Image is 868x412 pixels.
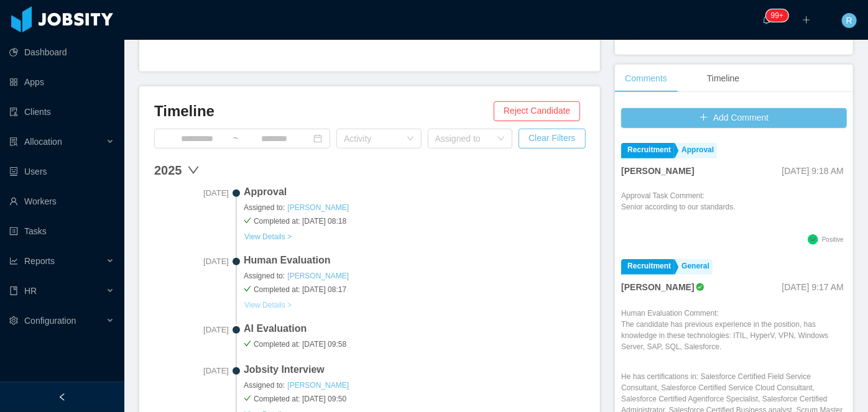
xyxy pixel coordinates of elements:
[154,101,494,121] h3: Timeline
[9,219,114,244] a: icon: profileTasks
[244,232,292,242] button: View Details >
[9,316,18,325] i: icon: setting
[621,319,847,352] p: The candidate has previous experience in the position, has knowledge in these technologies: ITIL,...
[154,161,585,180] div: 2025 down
[244,202,585,213] span: Assigned to:
[621,190,735,231] div: Approval Task Comment:
[675,259,713,275] a: General
[287,203,349,213] a: [PERSON_NAME]
[244,270,585,282] span: Assigned to:
[154,187,229,199] span: [DATE]
[244,300,292,310] button: View Details >
[313,134,322,143] i: icon: calendar
[782,282,844,292] span: [DATE] 9:17 AM
[497,135,505,144] i: icon: down
[9,70,114,94] a: icon: appstoreApps
[244,340,251,347] i: icon: check
[24,316,76,326] span: Configuration
[621,143,674,158] a: Recruitment
[846,13,852,28] span: R
[435,132,492,145] div: Assigned to
[24,137,62,147] span: Allocation
[621,201,735,213] p: Senior according to our standards.
[621,108,847,128] button: icon: plusAdd Comment
[802,16,811,24] i: icon: plus
[519,129,585,149] button: Clear Filters
[822,236,844,243] span: Positive
[154,365,229,377] span: [DATE]
[244,380,585,391] span: Assigned to:
[9,189,114,214] a: icon: userWorkers
[244,393,585,405] span: Completed at: [DATE] 09:50
[621,259,674,275] a: Recruitment
[621,282,694,292] strong: [PERSON_NAME]
[9,257,18,265] i: icon: line-chart
[244,300,292,309] a: View Details >
[621,166,694,176] strong: [PERSON_NAME]
[762,16,771,24] i: icon: bell
[187,164,200,176] span: down
[244,362,585,377] span: Jobsity Interview
[9,159,114,184] a: icon: robotUsers
[494,101,580,121] button: Reject Candidate
[9,40,114,65] a: icon: pie-chartDashboard
[9,99,114,124] a: icon: auditClients
[24,256,55,266] span: Reports
[782,166,844,176] span: [DATE] 9:18 AM
[9,137,18,146] i: icon: solution
[244,217,251,224] i: icon: check
[287,380,349,390] a: [PERSON_NAME]
[154,324,229,336] span: [DATE]
[615,65,677,93] div: Comments
[9,286,18,295] i: icon: book
[344,132,400,145] div: Activity
[244,321,585,336] span: AI Evaluation
[244,253,585,268] span: Human Evaluation
[766,9,788,22] sup: 263
[287,271,349,281] a: [PERSON_NAME]
[244,339,585,350] span: Completed at: [DATE] 09:58
[24,286,37,296] span: HR
[407,135,414,144] i: icon: down
[244,231,292,241] a: View Details >
[675,143,717,158] a: Approval
[244,216,585,227] span: Completed at: [DATE] 08:18
[244,185,585,199] span: Approval
[154,255,229,268] span: [DATE]
[697,65,749,93] div: Timeline
[244,395,251,402] i: icon: check
[244,284,585,295] span: Completed at: [DATE] 08:17
[244,285,251,293] i: icon: check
